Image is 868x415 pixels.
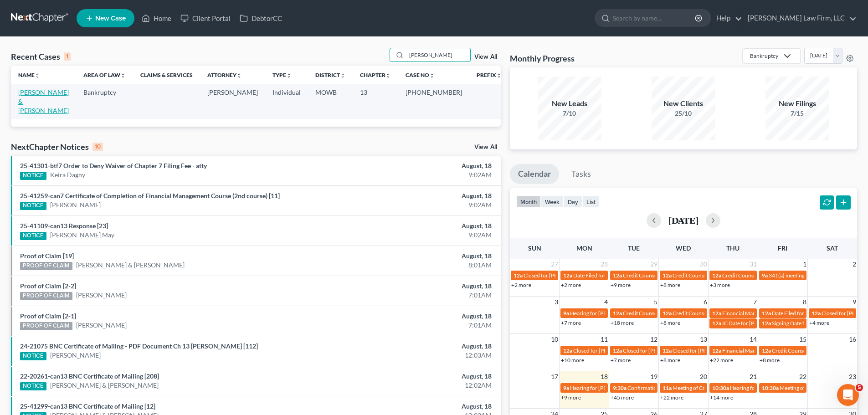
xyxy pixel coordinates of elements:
[20,252,74,260] a: Proof of Claim [19]
[308,84,353,119] td: MOWB
[20,322,72,330] div: PROOF OF CLAIM
[340,251,492,261] div: August, 18
[538,109,601,118] div: 7/10
[752,297,758,307] span: 7
[676,244,691,252] span: Wed
[541,195,564,208] button: week
[762,347,771,354] span: 12a
[848,334,857,345] span: 16
[516,195,541,208] button: month
[765,109,829,118] div: 7/15
[236,73,242,78] i: unfold_more
[64,52,71,61] div: 1
[272,72,292,78] a: Typeunfold_more
[561,319,581,326] a: +7 more
[340,312,492,321] div: August, 18
[20,222,108,230] a: 25-41109-can13 Response [23]
[340,342,492,351] div: August, 18
[20,162,207,169] a: 25-41301-btf7 Order to Deny Waiver of Chapter 7 Filing Fee - atty
[474,144,497,150] a: View All
[92,143,103,151] div: 10
[573,347,642,354] span: Closed for [PERSON_NAME]
[385,73,391,78] i: unfold_more
[563,164,599,184] a: Tasks
[524,272,640,279] span: Closed for [PERSON_NAME] & [PERSON_NAME]
[613,310,622,317] span: 12a
[340,73,345,78] i: unfold_more
[477,72,502,78] a: Prefixunfold_more
[538,98,601,109] div: New Leads
[561,282,581,288] a: +2 more
[18,72,40,78] a: Nameunfold_more
[769,272,857,279] span: 341(a) meeting for [PERSON_NAME]
[699,259,708,270] span: 30
[726,244,740,252] span: Thu
[561,357,584,364] a: +10 more
[703,297,708,307] span: 6
[611,282,631,288] a: +9 more
[18,88,69,114] a: [PERSON_NAME] & [PERSON_NAME]
[265,84,308,119] td: Individual
[76,261,185,270] a: [PERSON_NAME] & [PERSON_NAME]
[340,231,492,240] div: 9:02AM
[340,221,492,231] div: August, 18
[20,282,76,290] a: Proof of Claim [2-2]
[35,73,40,78] i: unfold_more
[712,10,742,26] a: Help
[722,272,817,279] span: Credit Counseling for [PERSON_NAME]
[133,66,200,84] th: Claims & Services
[50,351,101,360] a: [PERSON_NAME]
[649,371,658,382] span: 19
[76,84,133,119] td: Bankruptcy
[660,282,680,288] a: +8 more
[722,320,792,327] span: IC Date for [PERSON_NAME]
[673,347,796,354] span: Closed for [PERSON_NAME][GEOGRAPHIC_DATA]
[340,170,492,179] div: 9:02AM
[762,320,771,327] span: 12a
[600,371,609,382] span: 18
[429,73,435,78] i: unfold_more
[20,352,46,360] div: NOTICE
[668,215,699,225] h2: [DATE]
[340,261,492,270] div: 8:01AM
[600,259,609,270] span: 28
[340,191,492,200] div: August, 18
[712,310,721,317] span: 12a
[340,372,492,381] div: August, 18
[176,10,235,26] a: Client Portal
[235,10,287,26] a: DebtorCC
[660,357,680,364] a: +8 more
[11,141,103,152] div: NextChapter Notices
[20,262,72,270] div: PROOF OF CLAIM
[743,10,857,26] a: [PERSON_NAME] Law Firm, LLC
[660,394,683,401] a: +22 more
[561,394,581,401] a: +9 more
[802,259,807,270] span: 1
[673,310,767,317] span: Credit Counseling for [PERSON_NAME]
[563,310,569,317] span: 9a
[95,15,126,22] span: New Case
[340,381,492,390] div: 12:02AM
[798,334,807,345] span: 15
[564,195,582,208] button: day
[809,319,829,326] a: +4 more
[406,72,435,78] a: Case Nounfold_more
[550,371,559,382] span: 17
[722,347,828,354] span: Financial Management for [PERSON_NAME]
[20,192,280,200] a: 25-41259-can7 Certificate of Completion of Financial Management Course (2nd course) [11]
[673,384,774,391] span: Meeting of Creditors for [PERSON_NAME]
[50,231,114,240] a: [PERSON_NAME] May
[730,384,808,391] span: Hearing for Priority Logistics Inc.
[50,170,85,179] a: Keira Dagny
[798,371,807,382] span: 22
[772,320,853,327] span: Signing Date for [PERSON_NAME]
[856,384,863,391] span: 5
[11,51,71,62] div: Recent Cases
[600,334,609,345] span: 11
[474,54,497,60] a: View All
[613,347,622,354] span: 12a
[613,384,627,391] span: 9:30a
[663,384,672,391] span: 11a
[712,384,729,391] span: 10:30a
[827,244,838,252] span: Sat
